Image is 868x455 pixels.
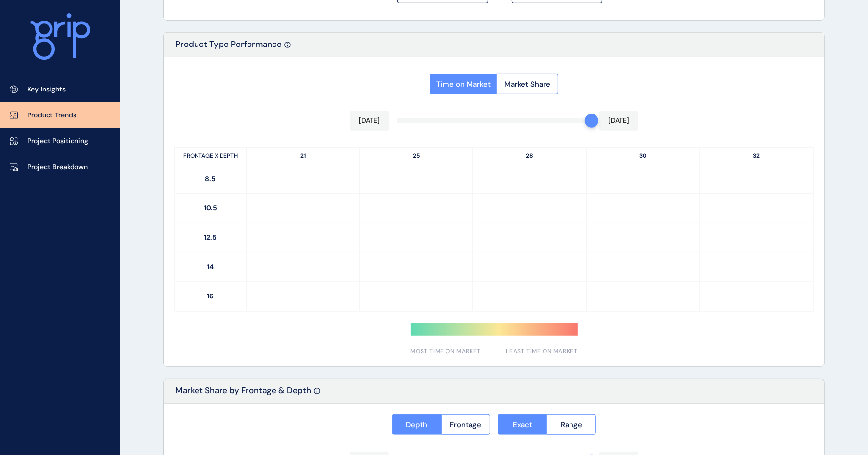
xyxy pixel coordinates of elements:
[27,85,66,94] p: Key Insights
[27,162,88,172] p: Project Breakdown
[175,385,311,403] p: Market Share by Frontage & Depth
[175,39,282,57] p: Product Type Performance
[27,111,76,120] p: Product Trends
[27,136,88,146] p: Project Positioning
